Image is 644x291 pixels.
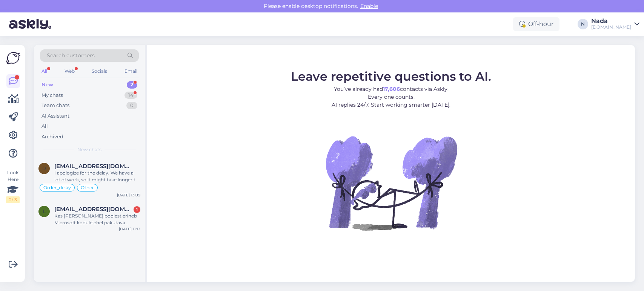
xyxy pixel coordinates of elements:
b: 17,606 [383,86,400,92]
div: Web [63,66,76,76]
span: New chats [77,146,101,153]
div: 14 [124,92,137,99]
div: Email [123,66,139,76]
div: Archived [41,133,63,141]
div: [DATE] 13:09 [117,192,140,198]
div: New [41,81,53,89]
div: [DATE] 11:13 [119,226,140,232]
div: 2 / 3 [6,196,20,203]
span: Dace72@inbox.lv [54,163,133,170]
a: Nada[DOMAIN_NAME] [591,18,639,30]
div: N [578,19,588,29]
div: Nada [591,18,631,24]
div: 1 [134,206,140,213]
div: My chats [41,92,63,99]
img: Askly Logo [6,51,20,65]
span: Order_delay [43,185,71,190]
div: AI Assistant [41,112,69,120]
span: l [43,208,46,214]
p: You’ve already had contacts via Askly. Every one counts. AI replies 24/7. Start working smarter [... [291,85,491,109]
span: Search customers [47,52,95,60]
div: Socials [90,66,109,76]
img: No Chat active [323,115,459,251]
span: Other [81,185,94,190]
span: Enable [358,3,380,9]
span: laur.pojad@gmail.com [54,206,133,213]
span: D [42,165,46,171]
div: [DOMAIN_NAME] [591,24,631,30]
span: Leave repetitive questions to AI. [291,69,491,84]
div: 0 [126,102,137,109]
div: I apologize for the delay. We have a lot of work, so it might take longer to fulfill orders. Your... [54,170,140,183]
div: Team chats [41,102,69,109]
div: All [41,123,48,130]
div: 2 [127,81,137,89]
div: Off-hour [513,17,559,31]
div: All [40,66,49,76]
div: Kas [PERSON_NAME] poolest erineb Microsoft kodulelehel pakutava tootega Teie poolt pakutav toode ... [54,213,140,226]
div: Look Here [6,169,20,203]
